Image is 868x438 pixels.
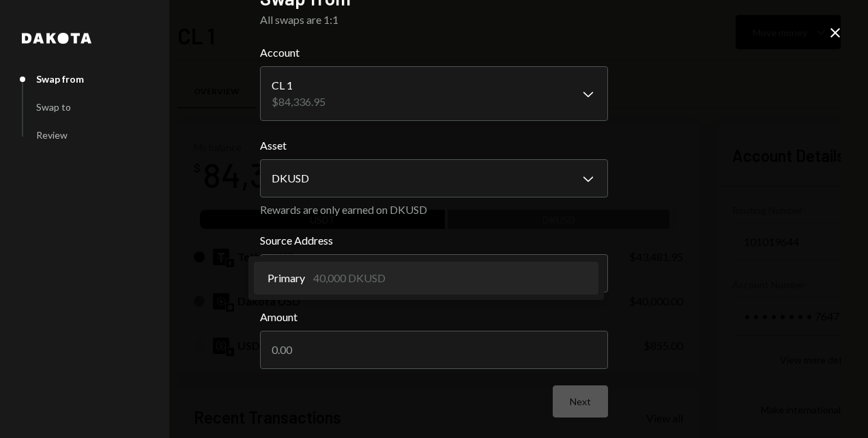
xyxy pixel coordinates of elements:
div: Rewards are only earned on DKUSD [260,203,608,216]
button: Source Address [260,254,608,292]
span: Primary [267,270,305,286]
div: Swap from [36,73,84,85]
div: 40,000 DKUSD [313,270,386,286]
label: Account [260,44,608,61]
div: All swaps are 1:1 [260,12,608,28]
div: Swap to [36,101,71,113]
div: Review [36,129,68,141]
label: Asset [260,137,608,154]
button: Asset [260,159,608,197]
button: Account [260,66,608,121]
label: Source Address [260,232,608,249]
